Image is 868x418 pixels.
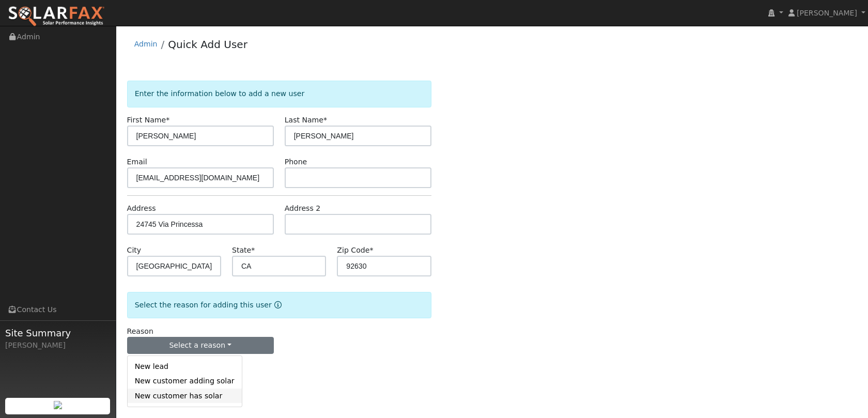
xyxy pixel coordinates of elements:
[5,340,111,351] div: [PERSON_NAME]
[128,389,242,403] a: New customer has solar
[251,246,255,254] span: Required
[128,360,242,374] a: New lead
[127,157,147,167] label: Email
[127,292,431,318] div: Select the reason for adding this user
[272,301,282,309] a: Reason for new user
[232,245,255,256] label: State
[127,337,274,354] button: Select a reason
[323,116,327,124] span: Required
[797,9,857,17] span: [PERSON_NAME]
[127,245,142,256] label: City
[285,115,327,126] label: Last Name
[127,326,153,337] label: Reason
[54,401,62,409] img: retrieve
[337,245,373,256] label: Zip Code
[285,157,307,167] label: Phone
[285,203,321,214] label: Address 2
[8,6,105,27] img: SolarFax
[127,81,431,107] div: Enter the information below to add a new user
[128,374,242,389] a: New customer adding solar
[5,326,111,340] span: Site Summary
[127,203,156,214] label: Address
[134,40,158,48] a: Admin
[168,38,247,51] a: Quick Add User
[369,246,373,254] span: Required
[127,115,170,126] label: First Name
[166,116,169,124] span: Required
